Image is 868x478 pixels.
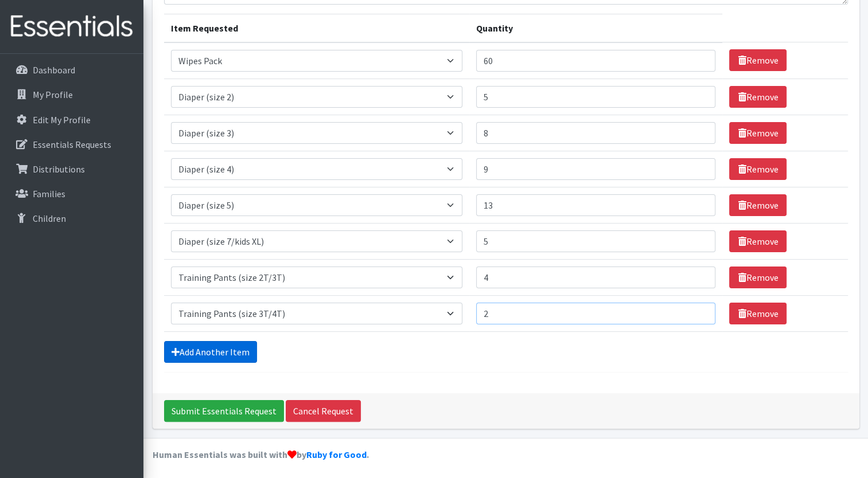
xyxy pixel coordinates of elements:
p: Distributions [33,163,85,175]
a: Distributions [5,158,139,181]
p: My Profile [33,89,73,100]
strong: Human Essentials was built with by . [153,449,369,460]
a: Children [5,207,139,230]
a: Add Another Item [164,341,257,363]
a: Cancel Request [286,400,361,422]
p: Edit My Profile [33,114,91,126]
th: Item Requested [164,14,470,42]
a: Remove [729,230,787,252]
a: Remove [729,86,787,108]
a: Ruby for Good [306,449,367,460]
a: Families [5,182,139,205]
a: Edit My Profile [5,108,139,131]
a: Remove [729,49,787,71]
a: Dashboard [5,58,139,81]
a: Remove [729,267,787,288]
p: Children [33,213,66,224]
a: Essentials Requests [5,133,139,156]
p: Dashboard [33,64,75,76]
a: My Profile [5,83,139,106]
a: Remove [729,303,787,324]
th: Quantity [469,14,722,42]
a: Remove [729,158,787,180]
img: HumanEssentials [5,7,139,46]
p: Essentials Requests [33,139,111,150]
a: Remove [729,194,787,216]
a: Remove [729,122,787,144]
p: Families [33,188,65,199]
input: Submit Essentials Request [164,400,284,422]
